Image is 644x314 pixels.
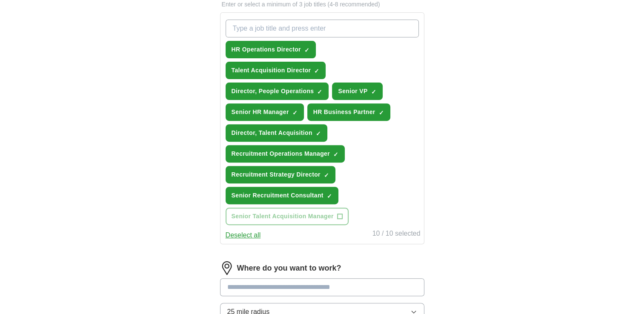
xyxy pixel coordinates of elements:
[226,208,349,225] button: Senior Talent Acquisition Manager
[379,109,384,116] span: ✓
[232,191,323,200] span: Senior Recruitment Consultant
[226,124,327,142] button: Director, Talent Acquisition✓
[314,68,319,74] span: ✓
[226,83,329,100] button: Director, People Operations✓
[226,230,261,240] button: Deselect all
[232,170,321,179] span: Recruitment Strategy Director
[220,261,234,275] img: location.png
[232,66,311,75] span: Talent Acquisition Director
[226,20,419,37] input: Type a job title and press enter
[232,108,289,117] span: Senior HR Manager
[327,193,332,200] span: ✓
[307,103,390,121] button: HR Business Partner✓
[372,228,421,240] div: 10 / 10 selected
[292,109,298,116] span: ✓
[316,130,321,137] span: ✓
[226,62,326,79] button: Talent Acquisition Director✓
[232,149,330,158] span: Recruitment Operations Manager
[232,128,312,137] span: Director, Talent Acquisition
[304,47,309,54] span: ✓
[226,145,345,163] button: Recruitment Operations Manager✓
[371,88,376,95] span: ✓
[237,263,341,274] label: Where do you want to work?
[232,45,301,54] span: HR Operations Director
[232,212,334,221] span: Senior Talent Acquisition Manager
[226,103,304,121] button: Senior HR Manager✓
[226,166,335,183] button: Recruitment Strategy Director✓
[226,41,316,58] button: HR Operations Director✓
[226,187,338,204] button: Senior Recruitment Consultant✓
[338,87,367,96] span: Senior VP
[313,108,375,117] span: HR Business Partner
[333,151,338,158] span: ✓
[232,87,314,96] span: Director, People Operations
[332,83,382,100] button: Senior VP✓
[324,172,329,179] span: ✓
[317,88,322,95] span: ✓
